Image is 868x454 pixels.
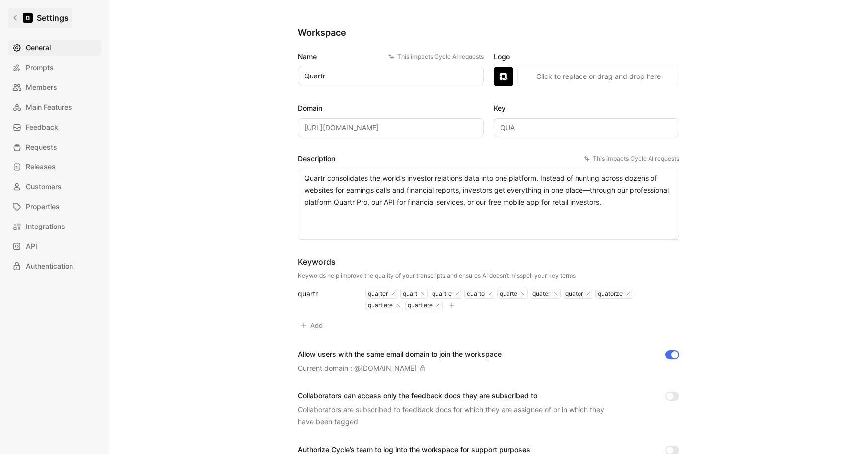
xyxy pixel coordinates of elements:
[298,169,679,240] textarea: Quartr consolidates the world's investor relations data into one platform. Instead of hunting acr...
[8,139,101,155] a: Requests
[388,52,484,62] div: This impacts Cycle AI requests
[26,101,72,113] span: Main Features
[8,219,101,234] a: Integrations
[26,62,54,74] span: Prompts
[465,290,485,298] div: cuarto
[298,102,484,114] label: Domain
[406,302,433,309] div: quartiere
[494,67,513,86] img: logo
[298,288,354,300] div: quartr
[26,201,60,213] span: Properties
[8,238,101,254] a: API
[26,42,51,54] span: General
[298,51,484,63] label: Name
[298,390,616,402] div: Collaborators can access only the feedback docs they are subscribed to
[298,118,484,137] input: Some placeholder
[298,404,616,428] div: Collaborators are subscribed to feedback docs for which they are assignee of or in which they hav...
[8,199,101,215] a: Properties
[517,67,679,86] button: Click to replace or drag and drop here
[298,27,679,39] h2: Workspace
[298,272,576,280] div: Keywords help improve the quality of your transcripts and ensures AI doesn’t misspell your key terms
[8,40,101,56] a: General
[366,302,393,309] div: quartiere
[8,258,101,274] a: Authentication
[298,153,679,165] label: Description
[26,81,57,93] span: Members
[8,99,101,115] a: Main Features
[26,240,37,252] span: API
[298,318,327,332] button: Add
[366,290,388,298] div: quarter
[26,161,56,173] span: Releases
[401,290,417,298] div: quart
[26,260,73,272] span: Authentication
[8,79,101,95] a: Members
[498,290,517,298] div: quarte
[494,102,679,114] label: Key
[430,290,452,298] div: quartre
[8,159,101,175] a: Releases
[8,60,101,76] a: Prompts
[8,179,101,195] a: Customers
[584,154,679,164] div: This impacts Cycle AI requests
[361,362,417,374] div: [DOMAIN_NAME]
[26,181,62,193] span: Customers
[494,51,679,63] label: Logo
[298,256,576,268] div: Keywords
[8,119,101,135] a: Feedback
[530,290,550,298] div: quater
[596,290,623,298] div: quatorze
[26,141,57,153] span: Requests
[563,290,583,298] div: quator
[26,121,58,133] span: Feedback
[8,8,72,28] a: Settings
[37,12,69,24] h1: Settings
[26,221,65,232] span: Integrations
[298,362,426,374] div: Current domain : @
[298,348,502,360] div: Allow users with the same email domain to join the workspace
